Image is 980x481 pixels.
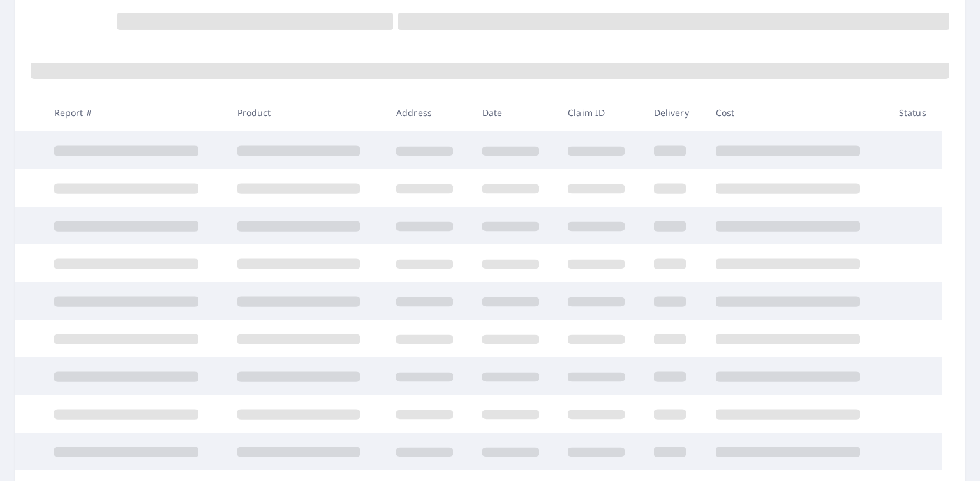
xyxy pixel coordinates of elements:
[558,94,644,131] th: Claim ID
[889,94,942,131] th: Status
[227,94,387,131] th: Product
[44,94,227,131] th: Report #
[386,94,472,131] th: Address
[706,94,889,131] th: Cost
[644,94,706,131] th: Delivery
[472,94,558,131] th: Date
